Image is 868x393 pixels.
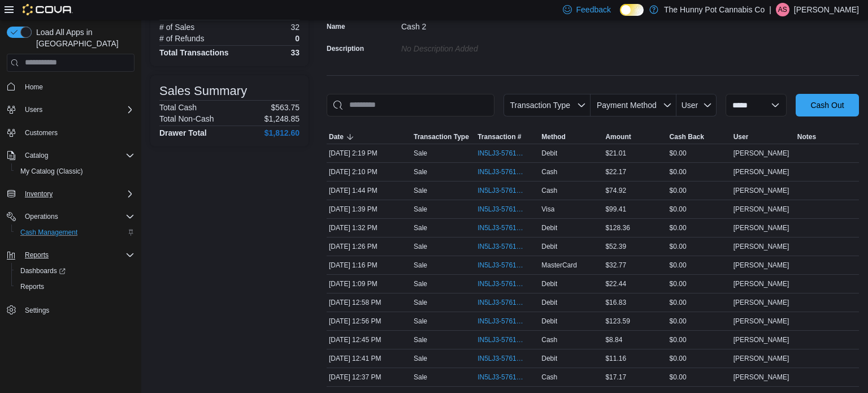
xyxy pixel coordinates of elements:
button: IN5LJ3-5761246 [478,314,537,328]
p: $563.75 [271,103,300,112]
button: Reports [20,248,53,262]
span: My Catalog (Classic) [20,167,83,176]
span: $8.84 [605,335,622,344]
span: Cash [541,167,557,176]
button: Users [2,102,139,118]
div: [DATE] 1:32 PM [327,221,411,235]
span: $99.41 [605,205,626,214]
button: Transaction # [475,130,539,144]
div: [DATE] 1:39 PM [327,202,411,216]
span: Users [20,103,134,116]
span: Debit [541,279,557,288]
span: $21.01 [605,149,626,158]
span: Reports [16,280,134,293]
span: [PERSON_NAME] [734,242,789,251]
span: IN5LJ3-5761699 [478,149,526,158]
span: Cash Management [20,228,77,237]
span: Catalog [25,151,48,160]
span: Customers [20,126,134,140]
div: $0.00 [667,202,731,216]
div: [DATE] 1:44 PM [327,184,411,197]
button: Payment Method [591,94,676,116]
button: Operations [20,210,63,223]
button: Inventory [2,186,139,202]
span: Debit [541,317,557,326]
p: Sale [414,223,427,232]
div: Cash 2 [401,18,553,31]
button: Inventory [20,187,57,201]
span: Debit [541,354,557,363]
span: [PERSON_NAME] [734,223,789,232]
div: $0.00 [667,370,731,384]
button: Transaction Type [411,130,475,144]
span: IN5LJ3-5761246 [478,317,526,326]
button: IN5LJ3-5761699 [478,146,537,160]
p: 0 [295,34,300,43]
p: Sale [414,186,427,195]
span: Notes [797,132,816,141]
h6: # of Refunds [159,34,204,43]
div: $0.00 [667,296,731,309]
div: $0.00 [667,146,731,160]
span: [PERSON_NAME] [734,335,789,344]
span: Catalog [20,149,134,162]
a: Reports [16,280,49,293]
button: IN5LJ3-5761190 [478,333,537,347]
div: [DATE] 1:09 PM [327,277,411,291]
span: Transaction Type [414,132,469,141]
button: IN5LJ3-5761323 [478,277,537,291]
span: Transaction # [478,132,521,141]
p: Sale [414,354,427,363]
span: Inventory [25,189,53,198]
span: Reports [25,251,49,260]
a: My Catalog (Classic) [16,165,88,178]
button: Transaction Type [504,94,591,116]
h4: Drawer Total [159,128,207,137]
span: My Catalog (Classic) [16,165,134,178]
span: IN5LJ3-5761514 [478,186,526,195]
button: Settings [2,301,139,318]
span: User [682,101,698,110]
span: Debit [541,242,557,251]
button: My Catalog (Classic) [11,163,139,179]
span: IN5LJ3-5761163 [478,354,526,363]
span: IN5LJ3-5761323 [478,279,526,288]
span: Feedback [576,4,611,15]
div: $0.00 [667,277,731,291]
span: [PERSON_NAME] [734,317,789,326]
button: Reports [2,247,139,263]
span: User [734,132,749,141]
a: Settings [20,304,54,317]
span: Operations [20,210,134,223]
div: [DATE] 1:16 PM [327,258,411,272]
span: Cash Out [810,100,844,111]
span: Operations [25,212,58,221]
button: IN5LJ3-5761514 [478,184,537,197]
h6: Total Cash [159,103,197,112]
div: $0.00 [667,184,731,197]
a: Dashboards [16,264,70,278]
button: Users [20,103,47,116]
label: Description [327,44,364,53]
button: IN5LJ3-5761490 [478,202,537,216]
span: Cash [541,373,557,382]
span: $128.36 [605,223,630,232]
p: Sale [414,373,427,382]
input: Dark Mode [620,4,644,16]
span: MasterCard [541,261,577,270]
div: No Description added [401,40,553,53]
span: Transaction Type [510,101,570,110]
span: Visa [541,205,554,214]
p: Sale [414,335,427,344]
span: [PERSON_NAME] [734,149,789,158]
button: IN5LJ3-5761133 [478,370,537,384]
h6: Total Non-Cash [159,114,214,123]
span: $22.17 [605,167,626,176]
button: User [731,130,795,144]
p: Sale [414,167,427,176]
div: [DATE] 12:41 PM [327,352,411,365]
div: $0.00 [667,352,731,365]
button: IN5LJ3-5761656 [478,165,537,179]
span: $22.44 [605,279,626,288]
div: $0.00 [667,240,731,253]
